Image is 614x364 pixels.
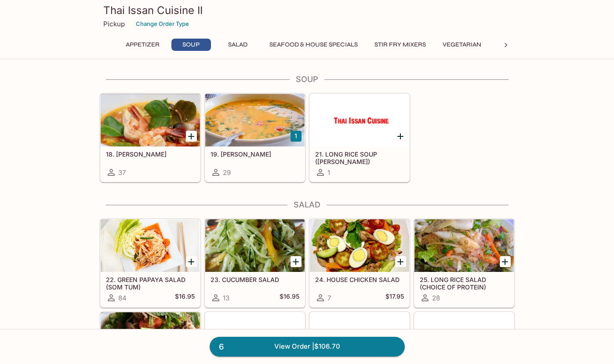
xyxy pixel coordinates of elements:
[414,219,514,307] a: 25. LONG RICE SALAD (CHOICE OF PROTEIN)28
[315,276,404,283] h5: 24. HOUSE CHICKEN SALAD
[327,168,330,177] span: 1
[100,219,200,307] a: 22. GREEN PAPAYA SALAD (SOM TUM)84$16.95
[310,94,409,146] div: 21. LONG RICE SOUP (KAENG WOON SEN)
[106,150,195,158] h5: 18. [PERSON_NAME]
[101,219,200,272] div: 22. GREEN PAPAYA SALAD (SOM TUM)
[175,293,195,303] h5: $16.95
[211,276,299,283] h5: 23. CUCUMBER SALAD
[186,256,197,267] button: Add 22. GREEN PAPAYA SALAD (SOM TUM)
[205,219,305,307] a: 23. CUCUMBER SALAD13$16.95
[106,276,195,290] h5: 22. GREEN PAPAYA SALAD (SOM TUM)
[218,39,258,51] button: Salad
[385,293,404,303] h5: $17.95
[291,131,302,142] button: Add 19. TOM KHA
[205,94,305,146] div: 19. TOM KHA
[103,4,511,17] h3: Thai Issan Cuisine II
[280,293,299,303] h5: $16.95
[414,219,514,272] div: 25. LONG RICE SALAD (CHOICE OF PROTEIN)
[214,341,229,353] span: 6
[309,93,410,182] a: 21. LONG RICE SOUP ([PERSON_NAME])1
[205,219,305,272] div: 23. CUCUMBER SALAD
[395,131,406,142] button: Add 21. LONG RICE SOUP (KAENG WOON SEN)
[118,168,126,177] span: 37
[118,294,127,302] span: 84
[210,337,405,356] a: 6View Order |$106.70
[315,150,404,165] h5: 21. LONG RICE SOUP ([PERSON_NAME])
[101,94,200,146] div: 18. TOM YUM
[186,131,197,142] button: Add 18. TOM YUM
[432,294,440,302] span: 28
[420,276,509,290] h5: 25. LONG RICE SALAD (CHOICE OF PROTEIN)
[370,39,431,51] button: Stir Fry Mixers
[310,219,409,272] div: 24. HOUSE CHICKEN SALAD
[291,256,302,267] button: Add 23. CUCUMBER SALAD
[223,294,229,302] span: 13
[327,294,331,302] span: 7
[493,39,533,51] button: Noodles
[438,39,486,51] button: Vegetarian
[121,39,164,51] button: Appetizer
[103,20,125,28] p: Pickup
[211,150,299,158] h5: 19. [PERSON_NAME]
[100,200,515,210] h4: Salad
[100,93,200,182] a: 18. [PERSON_NAME]37
[223,168,231,177] span: 29
[205,93,305,182] a: 19. [PERSON_NAME]29
[265,39,363,51] button: Seafood & House Specials
[500,256,511,267] button: Add 25. LONG RICE SALAD (CHOICE OF PROTEIN)
[395,256,406,267] button: Add 24. HOUSE CHICKEN SALAD
[100,75,515,84] h4: Soup
[171,39,211,51] button: Soup
[309,219,410,307] a: 24. HOUSE CHICKEN SALAD7$17.95
[132,17,193,31] button: Change Order Type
